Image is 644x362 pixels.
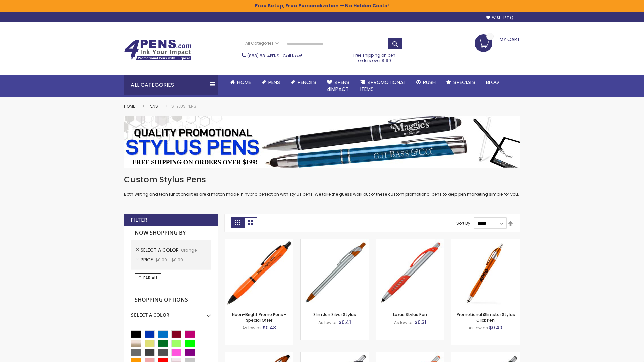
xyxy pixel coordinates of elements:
[149,103,158,109] a: Pens
[141,247,181,253] span: Select A Color
[393,312,427,317] a: Lexus Stylus Pen
[469,325,488,331] span: As low as
[263,324,276,331] span: $0.48
[268,79,280,86] span: Pens
[256,75,285,90] a: Pens
[298,79,316,86] span: Pencils
[441,75,481,90] a: Specials
[453,79,475,86] span: Specials
[242,325,262,331] span: As low as
[339,319,351,326] span: $0.41
[242,38,282,49] a: All Categories
[457,312,515,323] a: Promotional iSlimster Stylus Click Pen
[231,217,244,228] strong: Grid
[124,116,520,168] img: Stylus Pens
[301,352,369,358] a: Boston Stylus Pen-Orange
[247,53,279,59] a: (888) 88-4PENS
[181,247,197,253] span: Orange
[247,53,302,59] span: - Call Now!
[138,275,158,281] span: Clear All
[355,75,411,97] a: 4PROMOTIONALITEMS
[376,352,444,358] a: Boston Silver Stylus Pen-Orange
[486,15,513,20] a: Wishlist
[451,239,520,244] a: Promotional iSlimster Stylus Click Pen-Orange
[124,39,191,61] img: 4Pens Custom Pens and Promotional Products
[301,239,369,244] a: Slim Jen Silver Stylus-Orange
[131,216,147,224] strong: Filter
[346,50,403,63] div: Free shipping on pen orders over $199
[124,174,520,197] div: Both writing and tech functionalities are a match made in hybrid perfection with stylus pens. We ...
[376,239,444,307] img: Lexus Stylus Pen-Orange
[124,75,218,95] div: All Categories
[451,352,520,358] a: Lexus Metallic Stylus Pen-Orange
[245,41,279,46] span: All Categories
[124,174,520,185] h1: Custom Stylus Pens
[411,75,441,90] a: Rush
[423,79,436,86] span: Rush
[131,307,211,318] div: Select A Color
[451,239,520,307] img: Promotional iSlimster Stylus Click Pen-Orange
[131,226,211,240] strong: Now Shopping by
[360,79,406,93] span: 4PROMOTIONAL ITEMS
[327,79,350,93] span: 4Pens 4impact
[225,239,293,307] img: Neon-Bright Promo Pens-Orange
[313,312,356,317] a: Slim Jen Silver Stylus
[225,352,293,358] a: TouchWrite Query Stylus Pen-Orange
[124,103,135,109] a: Home
[225,75,256,90] a: Home
[232,312,286,323] a: Neon-Bright Promo Pens - Special Offer
[486,79,499,86] span: Blog
[322,75,355,97] a: 4Pens4impact
[489,324,502,331] span: $0.40
[481,75,504,90] a: Blog
[394,320,414,325] span: As low as
[456,220,470,226] label: Sort By
[415,319,426,326] span: $0.31
[301,239,369,307] img: Slim Jen Silver Stylus-Orange
[131,293,211,307] strong: Shopping Options
[155,257,183,263] span: $0.00 - $0.99
[135,273,161,283] a: Clear All
[285,75,322,90] a: Pencils
[237,79,251,86] span: Home
[225,239,293,244] a: Neon-Bright Promo Pens-Orange
[376,239,444,244] a: Lexus Stylus Pen-Orange
[318,320,338,325] span: As low as
[171,103,196,109] strong: Stylus Pens
[141,256,155,263] span: Price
